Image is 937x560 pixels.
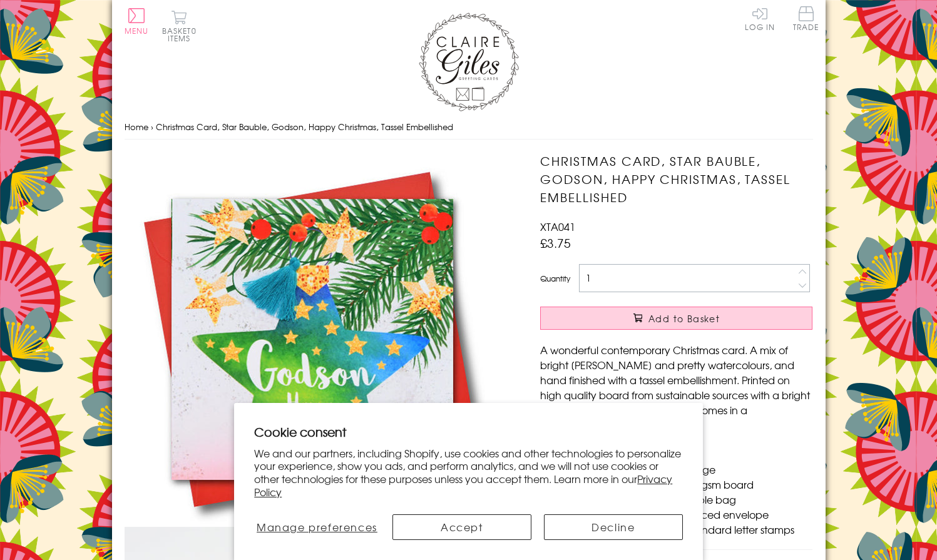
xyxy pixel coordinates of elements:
[162,10,197,42] button: Basket0 items
[419,13,519,111] img: Claire Giles Greetings Cards
[793,6,819,33] a: Trade
[257,519,377,534] span: Manage preferences
[125,121,148,133] a: Home
[151,121,153,133] span: ›
[254,447,683,499] p: We and our partners, including Shopify, use cookies and other technologies to personalize your ex...
[125,115,813,140] nav: breadcrumbs
[793,6,819,31] span: Trade
[540,152,812,206] h1: Christmas Card, Star Bauble, Godson, Happy Christmas, Tassel Embellished
[540,307,812,330] button: Add to Basket
[540,234,571,252] span: £3.75
[125,25,149,36] span: Menu
[540,219,575,234] span: XTA041
[648,312,720,325] span: Add to Basket
[254,514,379,540] button: Manage preferences
[745,6,775,31] a: Log In
[125,152,500,527] img: Christmas Card, Star Bauble, Godson, Happy Christmas, Tassel Embellished
[254,471,672,499] a: Privacy Policy
[156,121,453,133] span: Christmas Card, Star Bauble, Godson, Happy Christmas, Tassel Embellished
[540,273,570,284] label: Quantity
[254,423,683,440] h2: Cookie consent
[168,25,197,44] span: 0 items
[540,342,812,432] p: A wonderful contemporary Christmas card. A mix of bright [PERSON_NAME] and pretty watercolours, a...
[544,514,683,540] button: Decline
[125,8,149,34] button: Menu
[392,514,531,540] button: Accept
